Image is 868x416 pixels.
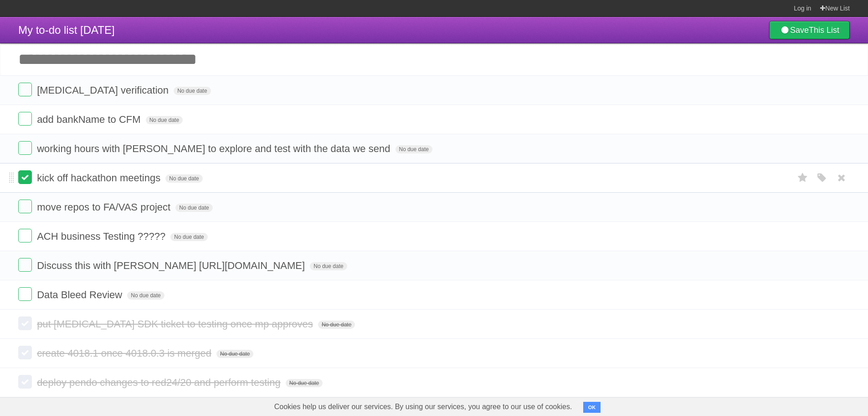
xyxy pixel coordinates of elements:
[18,83,32,96] label: Done
[265,398,581,416] span: Cookies help us deliver our services. By using our services, you agree to our use of cookies.
[286,379,323,387] span: No due date
[395,145,432,153] span: No due date
[769,21,850,39] a: SaveThis List
[37,84,171,96] span: [MEDICAL_DATA] verification
[170,233,207,241] span: No due date
[37,172,163,184] span: kick off hackathon meetings
[18,112,32,126] label: Done
[127,291,164,300] span: No due date
[18,24,115,36] span: My to-do list [DATE]
[18,346,32,359] label: Done
[809,26,839,35] b: This List
[37,377,283,388] span: deploy pendo changes to red24/20 and perform testing
[18,200,32,213] label: Done
[165,174,202,183] span: No due date
[146,116,183,124] span: No due date
[175,204,212,212] span: No due date
[794,170,812,185] label: Star task
[37,348,214,359] span: create 4018.1 once 4018.0.3 is merged
[18,141,32,155] label: Done
[310,262,347,270] span: No due date
[37,289,124,300] span: Data Bleed Review
[37,143,392,154] span: working hours with [PERSON_NAME] to explore and test with the data we send
[216,350,253,358] span: No due date
[18,287,32,301] label: Done
[318,321,355,329] span: No due date
[37,231,168,242] span: ACH business Testing ?????
[37,201,173,213] span: move repos to FA/VAS project
[18,375,32,389] label: Done
[174,87,211,95] span: No due date
[18,229,32,242] label: Done
[583,402,601,413] button: OK
[37,318,315,330] span: put [MEDICAL_DATA] SDK ticket to testing once mp approves
[37,114,143,125] span: add bankName to CFM
[18,316,32,330] label: Done
[18,170,32,184] label: Done
[37,260,307,271] span: Discuss this with [PERSON_NAME] [URL][DOMAIN_NAME]
[18,258,32,272] label: Done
